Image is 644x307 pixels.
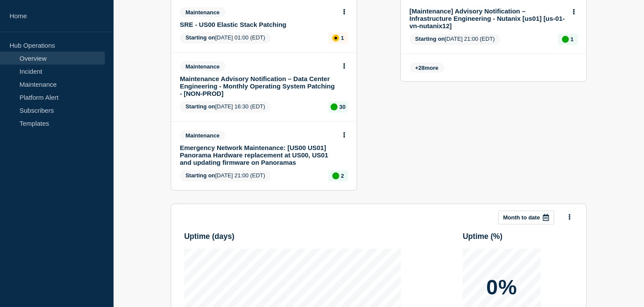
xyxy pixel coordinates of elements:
[562,36,569,43] div: up
[185,172,215,179] span: Starting on
[339,104,345,110] p: 30
[419,65,425,71] span: 28
[341,35,344,41] p: 1
[410,7,566,29] a: [Maintenance] Advisory Notification – Infrastructure Engineering - Nutanix [us01] [us-01-vn-nutan...
[180,33,271,44] span: [DATE] 01:00 (EDT)
[571,36,574,42] p: 1
[180,7,225,17] span: Maintenance
[185,103,215,110] span: Starting on
[180,131,225,140] span: Maintenance
[332,173,339,180] div: up
[486,278,517,298] p: 0%
[180,170,271,182] span: [DATE] 21:00 (EDT)
[410,34,501,45] span: [DATE] 21:00 (EDT)
[410,63,444,73] span: + more
[184,232,234,241] h3: Uptime ( days )
[341,173,344,179] p: 2
[180,144,336,166] a: Emergency Network Maintenance: [US00 US01] Panorama Hardware replacement at US00, US01 and updati...
[180,62,225,72] span: Maintenance
[332,35,339,42] div: affected
[498,211,554,225] button: Month to date
[180,75,336,97] a: Maintenance Advisory Notification – Data Center Engineering - Monthly Operating System Patching -...
[180,101,271,113] span: [DATE] 16:30 (EDT)
[185,34,215,41] span: Starting on
[331,104,338,111] div: up
[415,36,445,42] span: Starting on
[503,214,540,221] p: Month to date
[180,21,336,28] a: SRE - US00 Elastic Stack Patching
[463,232,503,241] h3: Uptime ( % )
